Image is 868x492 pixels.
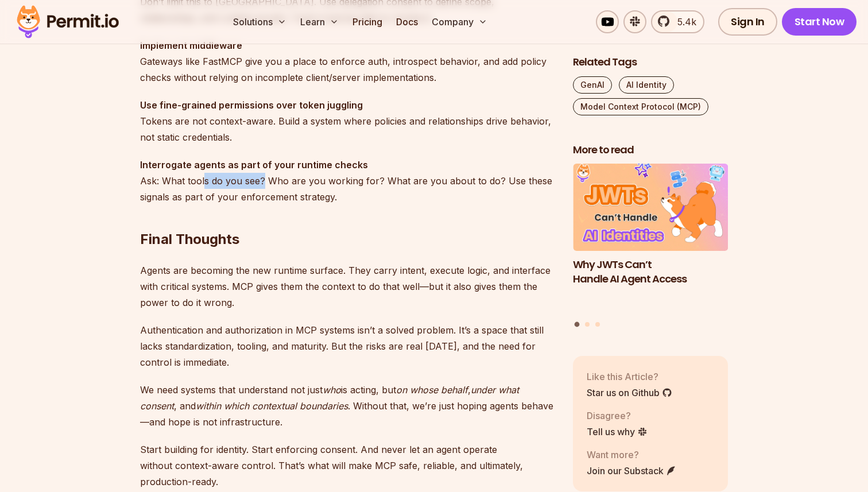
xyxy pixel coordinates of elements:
p: Like this Article? [587,370,672,383]
strong: Implement middleware [140,40,242,51]
a: Pricing [348,10,387,33]
a: Start Now [782,8,857,36]
em: on whose behalf [396,384,468,396]
button: Go to slide 3 [595,322,600,327]
a: Model Context Protocol (MCP) [573,98,708,115]
li: 1 of 3 [573,164,728,315]
a: Docs [392,10,423,33]
p: Start building for identity. Start enforcing consent. And never let an agent operate without cont... [140,441,555,490]
div: Posts [573,164,728,329]
img: Permit logo [11,2,124,41]
p: Want more? [587,448,676,462]
strong: Interrogate agents as part of your runtime checks [140,159,368,171]
img: Why JWTs Can’t Handle AI Agent Access [573,164,728,251]
a: 5.4k [651,10,704,33]
p: Gateways like FastMCP give you a place to enforce auth, introspect behavior, and add policy check... [140,37,555,86]
button: Go to slide 2 [585,322,590,327]
h2: Related Tags [573,55,728,69]
button: Learn [296,10,343,33]
em: who [323,384,341,396]
p: Disagree? [587,409,648,423]
h2: More to read [573,143,728,157]
p: Tokens are not context-aware. Build a system where policies and relationships drive behavior, not... [140,97,555,145]
p: Authentication and authorization in MCP systems isn’t a solved problem. It’s a space that still l... [140,322,555,370]
p: Ask: What tools do you see? Who are you working for? What are you about to do? Use these signals ... [140,157,555,205]
button: Company [427,10,492,33]
a: Sign In [718,8,777,36]
p: Agents are becoming the new runtime surface. They carry intent, execute logic, and interface with... [140,262,555,311]
h3: Why JWTs Can’t Handle AI Agent Access [573,258,728,286]
a: Tell us why [587,425,648,439]
a: Join our Substack [587,464,676,478]
a: Why JWTs Can’t Handle AI Agent AccessWhy JWTs Can’t Handle AI Agent Access [573,164,728,315]
em: within which contextual boundaries [196,400,348,412]
p: We need systems that understand not just is acting, but , , and . Without that, we’re just hoping... [140,382,555,430]
button: Go to slide 1 [575,322,580,327]
h2: Final Thoughts [140,184,555,249]
a: AI Identity [619,76,674,94]
a: GenAI [573,76,612,94]
button: Solutions [228,10,291,33]
span: 5.4k [671,15,696,29]
a: Star us on Github [587,386,672,400]
strong: Use fine-grained permissions over token juggling [140,99,363,111]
